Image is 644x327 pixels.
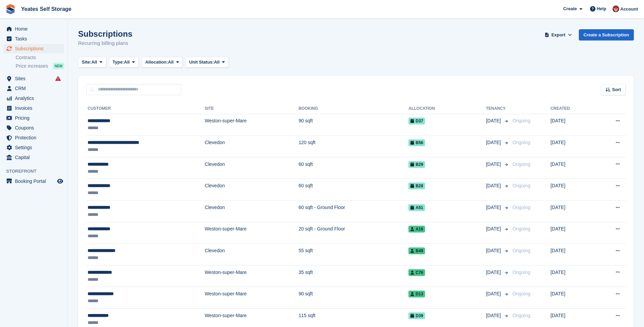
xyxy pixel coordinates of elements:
span: B28 [408,183,425,189]
span: Home [15,24,56,34]
a: Preview store [56,177,64,185]
p: Recurring billing plans [78,39,132,47]
span: All [91,59,97,66]
span: [DATE] [486,312,502,319]
span: Ongoing [512,161,530,167]
h1: Subscriptions [78,29,132,38]
span: Pricing [15,113,56,123]
span: Account [620,6,638,13]
button: Site: All [78,57,106,68]
span: Export [551,32,565,38]
span: B56 [408,139,425,146]
td: 90 sqft [298,114,408,136]
i: Smart entry sync failures have occurred [55,76,61,81]
span: Ongoing [512,205,530,210]
span: Sites [15,74,56,83]
th: Site [205,103,298,114]
span: B29 [408,161,425,168]
td: Weston-super-Mare [205,114,298,136]
td: [DATE] [550,157,594,179]
td: 35 sqft [298,265,408,287]
th: Tenancy [486,103,510,114]
span: Invoices [15,103,56,113]
span: Site: [82,59,91,66]
td: [DATE] [550,287,594,309]
td: [DATE] [550,179,594,201]
button: Unit Status: All [185,57,228,68]
span: A51 [408,204,425,211]
span: Settings [15,143,56,152]
span: D39 [408,312,425,319]
span: Create [563,5,577,12]
td: Clevedon [205,179,298,201]
span: Ongoing [512,226,530,231]
td: 60 sqft - Ground Floor [298,201,408,222]
span: Storefront [6,168,68,175]
span: Ongoing [512,183,530,188]
td: 60 sqft [298,157,408,179]
th: Customer [86,103,205,114]
span: Price increases [16,63,48,69]
td: Clevedon [205,244,298,265]
a: menu [3,34,64,44]
span: [DATE] [486,204,502,211]
img: stora-icon-8386f47178a22dfd0bd8f6a31ec36ba5ce8667c1dd55bd0f319d3a0aa187defe.svg [5,4,16,14]
a: menu [3,103,64,113]
a: menu [3,153,64,162]
span: Allocation: [145,59,168,66]
td: [DATE] [550,136,594,157]
td: 60 sqft [298,179,408,201]
span: D37 [408,118,425,124]
span: Type: [113,59,124,66]
a: Create a Subscription [579,29,634,40]
span: Ongoing [512,313,530,318]
a: menu [3,84,64,93]
td: [DATE] [550,114,594,136]
a: menu [3,74,64,83]
span: [DATE] [486,117,502,124]
span: Tasks [15,34,56,44]
td: Weston-super-Mare [205,222,298,244]
span: Protection [15,133,56,142]
td: [DATE] [550,222,594,244]
a: menu [3,113,64,123]
span: [DATE] [486,247,502,254]
span: Ongoing [512,291,530,296]
span: Help [597,5,606,12]
button: Allocation: All [142,57,183,68]
span: Sort [612,86,621,93]
span: All [214,59,220,66]
span: CRM [15,84,56,93]
td: Weston-super-Mare [205,287,298,309]
img: Wendie Tanner [612,5,619,12]
span: [DATE] [486,225,502,233]
td: [DATE] [550,201,594,222]
span: A16 [408,226,425,233]
button: Export [544,29,573,40]
span: B49 [408,247,425,254]
span: All [168,59,174,66]
div: NEW [53,63,64,69]
span: [DATE] [486,290,502,297]
td: 20 sqft - Ground Floor [298,222,408,244]
span: Analytics [15,93,56,103]
td: Clevedon [205,136,298,157]
td: Clevedon [205,157,298,179]
span: [DATE] [486,269,502,276]
span: Capital [15,153,56,162]
a: menu [3,93,64,103]
span: Ongoing [512,248,530,253]
a: menu [3,24,64,34]
th: Created [550,103,594,114]
span: Subscriptions [15,44,56,53]
a: menu [3,44,64,53]
span: [DATE] [486,139,502,146]
span: [DATE] [486,182,502,189]
span: All [124,59,130,66]
a: menu [3,176,64,186]
td: 55 sqft [298,244,408,265]
span: Unit Status: [189,59,214,66]
span: Ongoing [512,270,530,275]
a: menu [3,123,64,133]
span: Ongoing [512,140,530,145]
